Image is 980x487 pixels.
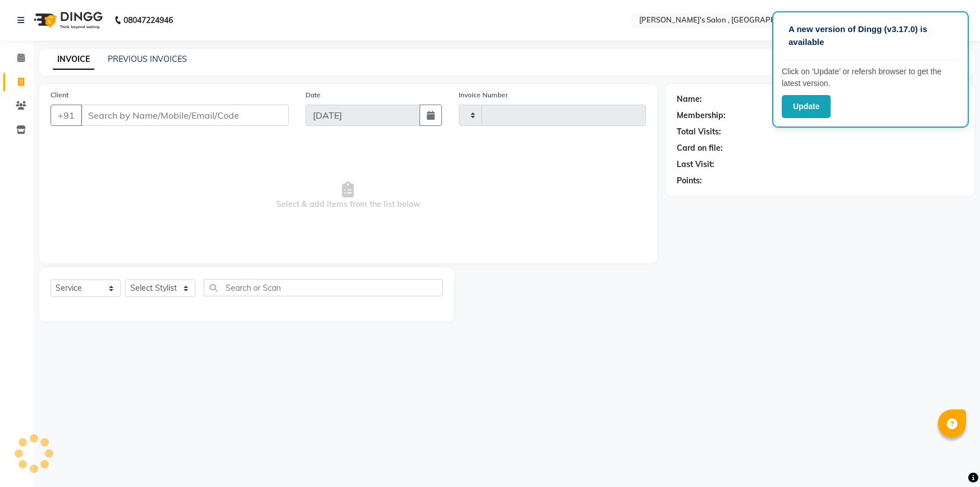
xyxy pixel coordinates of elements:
div: Membership: [677,110,726,121]
label: Date [306,90,321,100]
img: logo [29,4,106,36]
div: Name: [677,93,702,105]
button: Update [782,95,831,118]
div: Last Visit: [677,159,714,170]
a: INVOICE [53,49,94,70]
button: +91 [51,105,82,126]
p: Click on ‘Update’ or refersh browser to get the latest version. [782,66,959,89]
div: Points: [677,175,702,187]
span: Select & add items from the list below [51,139,646,252]
input: Search by Name/Mobile/Email/Code [81,105,289,126]
b: 08047224946 [124,4,173,36]
p: A new version of Dingg (v3.17.0) is available [788,23,952,48]
label: Client [51,90,69,100]
div: Total Visits: [677,126,721,138]
div: Card on file: [677,142,723,154]
label: Invoice Number [459,90,508,100]
input: Search or Scan [204,279,443,296]
a: PREVIOUS INVOICES [108,54,187,64]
